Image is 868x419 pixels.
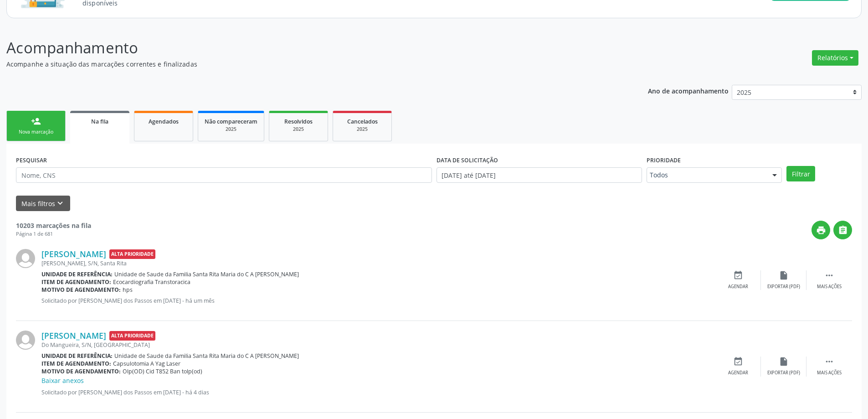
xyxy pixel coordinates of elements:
[276,126,321,133] div: 2025
[16,196,70,212] button: Mais filtroskeyboard_arrow_down
[779,357,789,367] i: insert_drive_file
[648,85,729,96] p: Ano de acompanhamento
[205,126,257,133] div: 2025
[6,59,605,69] p: Acompanhe a situação das marcações correntes e finalizadas
[41,360,111,367] b: Item de agendamento:
[284,118,313,125] span: Resolvidos
[41,286,121,294] b: Motivo de agendamento:
[833,221,852,239] button: 
[113,278,190,286] span: Ecocardiografia Transtoracica
[13,129,59,135] div: Nova marcação
[16,221,91,230] strong: 10203 marcações na fila
[339,126,385,133] div: 2025
[41,388,715,396] p: Solicitado por [PERSON_NAME] dos Passos em [DATE] - há 4 dias
[109,249,155,259] span: Alta Prioridade
[647,153,681,167] label: Prioridade
[838,225,848,235] i: 
[16,331,35,350] img: img
[779,270,789,280] i: insert_drive_file
[123,286,133,294] span: hps
[733,357,743,367] i: event_available
[114,270,299,278] span: Unidade de Saude da Familia Santa Rita Maria do C A [PERSON_NAME]
[149,118,179,125] span: Agendados
[733,270,743,280] i: event_available
[824,357,834,367] i: 
[205,118,257,125] span: Não compareceram
[41,270,113,278] b: Unidade de referência:
[437,153,498,167] label: DATA DE SOLICITAÇÃO
[41,376,84,385] a: Baixar anexos
[728,284,748,290] div: Agendar
[41,249,106,259] a: [PERSON_NAME]
[437,167,642,183] input: Selecione um intervalo
[55,198,65,208] i: keyboard_arrow_down
[817,284,842,290] div: Mais ações
[41,259,715,267] div: [PERSON_NAME], S/N, Santa Rita
[41,367,121,375] b: Motivo de agendamento:
[16,249,35,268] img: img
[817,370,842,376] div: Mais ações
[767,370,800,376] div: Exportar (PDF)
[812,221,830,239] button: print
[91,118,108,125] span: Na fila
[767,284,800,290] div: Exportar (PDF)
[41,297,715,305] p: Solicitado por [PERSON_NAME] dos Passos em [DATE] - há um mês
[6,36,605,59] p: Acompanhamento
[31,116,41,126] div: person_add
[16,230,91,238] div: Página 1 de 681
[41,331,106,341] a: [PERSON_NAME]
[812,50,858,66] button: Relatórios
[109,331,155,341] span: Alta Prioridade
[728,370,748,376] div: Agendar
[16,167,432,183] input: Nome, CNS
[786,166,815,181] button: Filtrar
[123,367,202,375] span: Olp(OD) Cid T852 Ban tolp(od)
[650,171,763,180] span: Todos
[113,360,180,367] span: Capsulotomia A Yag Laser
[41,352,113,360] b: Unidade de referência:
[816,225,826,235] i: print
[114,352,299,360] span: Unidade de Saude da Familia Santa Rita Maria do C A [PERSON_NAME]
[41,278,111,286] b: Item de agendamento:
[347,118,378,125] span: Cancelados
[824,270,834,280] i: 
[41,341,715,349] div: Do Mangueira, S/N, [GEOGRAPHIC_DATA]
[16,153,47,167] label: PESQUISAR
